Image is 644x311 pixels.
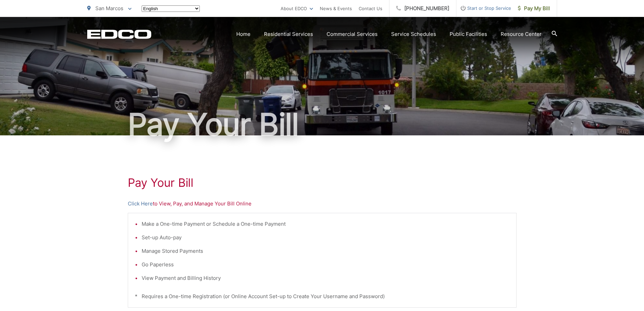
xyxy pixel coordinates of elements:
[501,30,542,38] a: Resource Center
[391,30,436,38] a: Service Schedules
[142,5,200,12] select: Select a language
[518,4,550,13] span: Pay My Bill
[281,4,313,13] a: About EDCO
[135,292,509,301] p: * Requires a One-time Registration (or Online Account Set-up to Create Your Username and Password)
[320,4,352,13] a: News & Events
[142,274,509,282] li: View Payment and Billing History
[95,5,123,12] span: San Marcos
[142,247,509,255] li: Manage Stored Payments
[236,30,251,38] a: Home
[142,234,509,242] li: Set-up Auto-pay
[128,200,153,208] a: Click Here
[87,108,557,141] h1: Pay Your Bill
[142,220,509,228] li: Make a One-time Payment or Schedule a One-time Payment
[359,4,382,13] a: Contact Us
[327,30,378,38] a: Commercial Services
[450,30,487,38] a: Public Facilities
[264,30,313,38] a: Residential Services
[128,200,517,208] p: to View, Pay, and Manage Your Bill Online
[128,176,517,190] h1: Pay Your Bill
[87,29,151,39] a: EDCD logo. Return to the homepage.
[142,261,509,269] li: Go Paperless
